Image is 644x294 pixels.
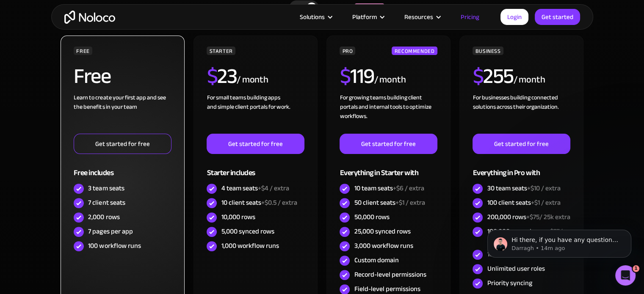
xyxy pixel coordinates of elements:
[354,241,413,250] div: 3,000 workflow runs
[392,47,437,55] div: RECOMMENDED
[392,182,424,195] span: +$6 / extra
[221,241,279,250] div: 1,000 workflow runs
[221,198,297,207] div: 10 client seats
[88,227,133,236] div: 7 pages per app
[88,212,119,222] div: 2,000 rows
[487,184,560,193] div: 30 team seats
[394,11,450,22] div: Resources
[207,66,237,87] h2: 23
[340,93,437,134] div: For growing teams building client portals and internal tools to optimize workflows.
[340,66,374,87] h2: 119
[500,9,528,25] a: Login
[207,134,304,154] a: Get started for free
[207,154,304,181] div: Starter includes
[450,11,490,22] a: Pricing
[221,184,289,193] div: 4 team seats
[354,227,410,236] div: 25,000 synced rows
[473,56,483,96] span: $
[487,278,532,288] div: Priority syncing
[261,196,297,209] span: +$0.5 / extra
[221,227,274,236] div: 5,000 synced rows
[531,196,560,209] span: +$1 / extra
[207,93,304,134] div: For small teams building apps and simple client portals for work. ‍
[475,212,644,271] iframe: Intercom notifications message
[513,73,545,87] div: / month
[289,11,342,22] div: Solutions
[535,9,580,25] a: Get started
[74,154,171,181] div: Free includes
[221,212,255,222] div: 10,000 rows
[257,182,289,195] span: +$4 / extra
[473,93,570,134] div: For businesses building connected solutions across their organization. ‍
[354,284,420,294] div: Field-level permissions
[88,198,125,207] div: 7 client seats
[395,196,425,209] span: +$1 / extra
[340,134,437,154] a: Get started for free
[74,47,92,55] div: FREE
[88,184,124,193] div: 3 team seats
[340,56,350,96] span: $
[300,11,325,22] div: Solutions
[207,47,235,55] div: STARTER
[88,241,141,250] div: 100 workflow runs
[473,154,570,181] div: Everything in Pro with
[526,211,570,223] span: +$75/ 25k extra
[207,56,217,96] span: $
[404,11,433,22] div: Resources
[354,198,425,207] div: 50 client seats
[473,134,570,154] a: Get started for free
[64,11,115,24] a: home
[352,11,377,22] div: Platform
[473,66,513,87] h2: 255
[237,73,268,87] div: / month
[340,47,355,55] div: PRO
[615,265,636,286] iframe: Intercom live chat
[354,270,426,279] div: Record-level permissions
[487,198,560,207] div: 100 client seats
[354,256,398,265] div: Custom domain
[527,182,560,195] span: +$10 / extra
[633,265,639,272] span: 1
[340,154,437,181] div: Everything in Starter with
[342,11,394,22] div: Platform
[354,212,389,222] div: 50,000 rows
[74,66,111,87] h2: Free
[473,47,503,55] div: BUSINESS
[74,93,171,134] div: Learn to create your first app and see the benefits in your team ‍
[354,184,424,193] div: 10 team seats
[74,134,171,154] a: Get started for free
[374,73,406,87] div: / month
[487,264,544,273] div: Unlimited user roles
